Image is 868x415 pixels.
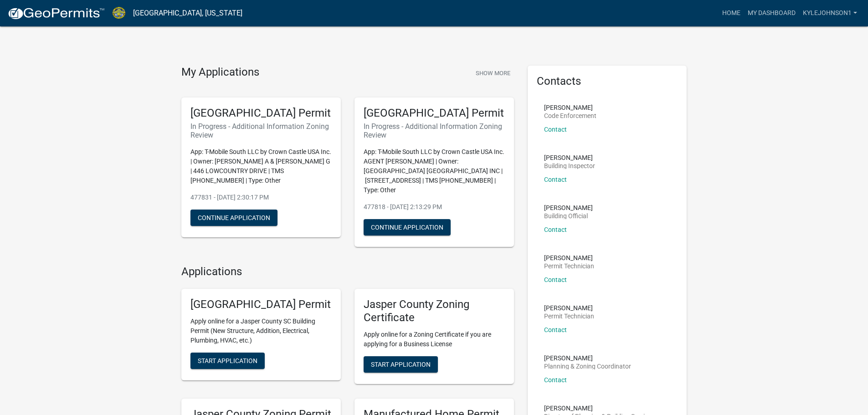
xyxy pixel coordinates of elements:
h6: In Progress - Additional Information Zoning Review [190,122,332,139]
a: Home [719,5,744,22]
p: App: T-Mobile South LLC by Crown Castle USA Inc. | Owner: [PERSON_NAME] A & [PERSON_NAME] G | 446... [190,147,332,185]
h5: Contacts [537,75,678,88]
p: [PERSON_NAME] [544,405,654,411]
p: Permit Technician [544,313,594,319]
p: Planning & Zoning Coordinator [544,363,631,369]
p: Apply online for a Jasper County SC Building Permit (New Structure, Addition, Electrical, Plumbin... [190,317,332,345]
img: Jasper County, South Carolina [112,7,126,19]
p: Permit Technician [544,263,594,269]
p: 477831 - [DATE] 2:30:17 PM [190,193,332,202]
span: Start Application [371,361,431,368]
h6: In Progress - Additional Information Zoning Review [364,122,505,139]
a: Contact [544,276,567,283]
p: [PERSON_NAME] [544,104,596,111]
a: Contact [544,176,567,183]
p: Building Official [544,213,593,219]
a: KyleJohnson1 [799,5,861,22]
a: [GEOGRAPHIC_DATA], [US_STATE] [133,5,242,21]
a: Contact [544,326,567,333]
h4: My Applications [181,66,259,79]
p: 477818 - [DATE] 2:13:29 PM [364,202,505,212]
h5: [GEOGRAPHIC_DATA] Permit [190,107,332,120]
p: [PERSON_NAME] [544,305,594,311]
a: My Dashboard [744,5,799,22]
a: Contact [544,126,567,133]
span: Start Application [198,357,257,364]
p: App: T-Mobile South LLC by Crown Castle USA Inc. AGENT [PERSON_NAME] | Owner: [GEOGRAPHIC_DATA] [... [364,147,505,195]
p: Code Enforcement [544,113,596,119]
h5: [GEOGRAPHIC_DATA] Permit [364,107,505,120]
button: Start Application [190,353,265,369]
p: [PERSON_NAME] [544,154,595,161]
p: Apply online for a Zoning Certificate if you are applying for a Business License [364,330,505,349]
button: Continue Application [190,210,277,226]
button: Start Application [364,356,438,373]
button: Show More [472,66,514,81]
h5: Jasper County Zoning Certificate [364,298,505,324]
button: Continue Application [364,219,451,236]
p: [PERSON_NAME] [544,255,594,261]
h5: [GEOGRAPHIC_DATA] Permit [190,298,332,311]
p: [PERSON_NAME] [544,355,631,361]
p: [PERSON_NAME] [544,205,593,211]
a: Contact [544,376,567,384]
p: Building Inspector [544,163,595,169]
a: Contact [544,226,567,233]
h4: Applications [181,265,514,278]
